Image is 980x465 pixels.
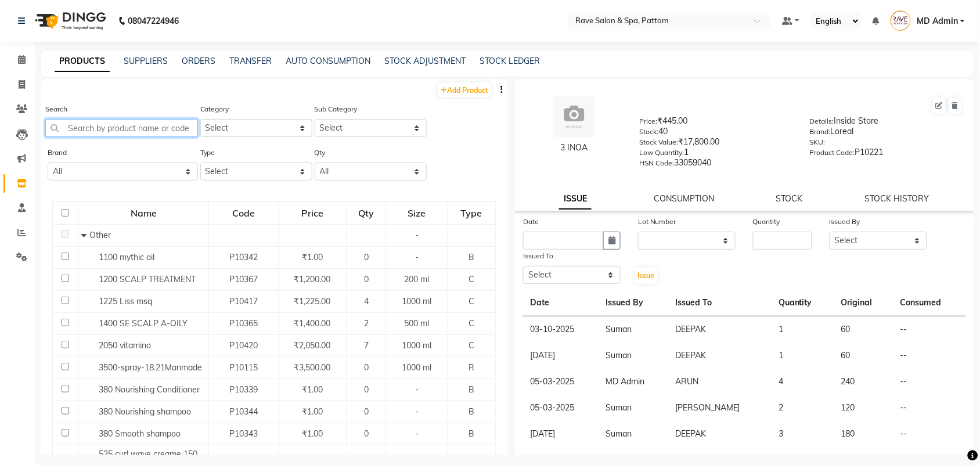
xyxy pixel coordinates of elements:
td: ARUN [668,369,772,395]
div: 40 [640,125,792,142]
div: Code [210,203,277,224]
b: 08047224946 [128,5,179,37]
label: Lot Number [638,217,676,227]
span: ₹1.00 [302,406,323,417]
img: logo [30,5,109,37]
td: 4 [772,369,834,395]
td: -- [893,421,965,447]
td: 2 [772,395,834,421]
span: ₹2,050.00 [294,340,331,351]
span: B [469,252,474,262]
td: 3 [772,421,834,447]
span: 0 [364,362,369,373]
td: MD Admin [599,369,668,395]
a: ORDERS [182,56,215,66]
label: Issued To [523,251,553,261]
td: DEEPAK [668,316,772,343]
div: Qty [348,203,385,224]
span: - [415,252,419,262]
span: ₹1,225.00 [294,296,331,307]
span: 1100 mythic oil [99,252,154,262]
span: R [469,362,474,373]
img: avatar [554,96,595,137]
label: Issued By [830,217,860,227]
th: Issued By [599,290,668,316]
span: ₹3,500.00 [294,362,331,373]
label: Search [45,104,67,114]
span: Other [89,230,111,240]
span: - [415,455,419,465]
span: 0 [364,384,369,395]
div: ₹17,800.00 [640,136,792,152]
label: Category [200,104,229,114]
span: P10344 [229,406,258,417]
a: SUPPLIERS [124,56,168,66]
a: STOCK LEDGER [480,56,540,66]
label: Brand [48,147,67,158]
a: CONSUMPTION [654,193,714,204]
span: 200 ml [404,274,429,284]
span: ₹1.00 [302,455,323,465]
span: B [469,455,474,465]
span: B [469,384,474,395]
span: B [469,428,474,439]
input: Search by product name or code [45,119,198,137]
span: 1200 SCALP TREATMENT [99,274,196,284]
td: Suman [599,395,668,421]
div: ₹445.00 [640,115,792,131]
span: 1225 Liss msq [99,296,152,307]
th: Original [834,290,893,316]
span: P10417 [229,296,258,307]
td: 240 [834,369,893,395]
span: - [415,406,419,417]
a: AUTO CONSUMPTION [286,56,370,66]
td: 1 [772,316,834,343]
span: P10115 [229,362,258,373]
a: TRANSFER [229,56,272,66]
span: - [415,230,419,240]
span: C [469,274,474,284]
span: P10365 [229,318,258,329]
span: 1000 ml [402,362,431,373]
div: 33059040 [640,157,792,173]
label: Sub Category [315,104,358,114]
div: Inside Store [810,115,963,131]
td: 180 [834,421,893,447]
td: [DATE] [523,421,599,447]
td: 120 [834,395,893,421]
span: 1000 ml [402,296,431,307]
a: Add Product [438,82,491,97]
span: C [469,296,474,307]
label: Details: [810,116,834,127]
span: - [415,384,419,395]
td: [DATE] [523,343,599,369]
td: -- [893,395,965,421]
label: Low Quantity: [640,147,684,158]
td: 60 [834,343,893,369]
td: 1 [772,343,834,369]
td: 60 [834,316,893,343]
label: SKU: [810,137,826,147]
label: Stock: [640,127,659,137]
div: 1 [640,146,792,163]
span: 1000 ml [402,340,431,351]
span: 0 [364,455,369,465]
td: DEEPAK [668,421,772,447]
span: MD Admin [917,15,958,27]
span: 2050 vitamino [99,340,151,351]
div: Name [79,203,208,224]
span: 0 [364,428,369,439]
div: Price [279,203,346,224]
td: Suman [599,421,668,447]
div: Loreal [810,125,963,142]
img: MD Admin [891,10,911,31]
span: ₹1.00 [302,384,323,395]
span: B [469,406,474,417]
td: Suman [599,343,668,369]
span: 380 Smooth shampoo [99,428,181,439]
div: P10221 [810,146,963,163]
span: Collapse Row [81,230,89,240]
td: -- [893,316,965,343]
span: ₹1.00 [302,428,323,439]
td: -- [893,343,965,369]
